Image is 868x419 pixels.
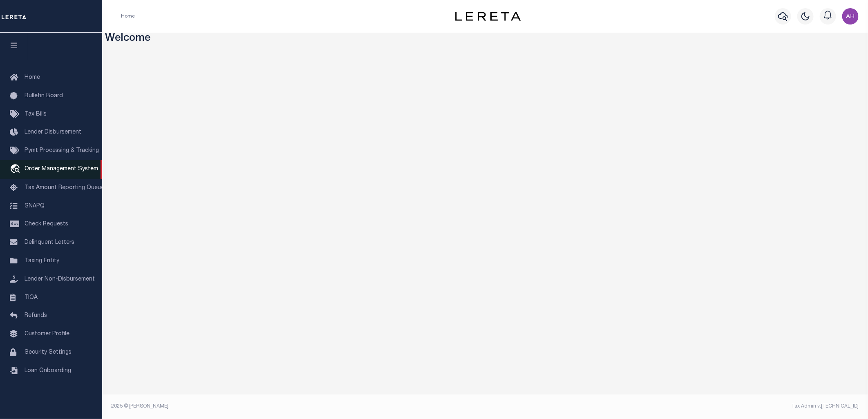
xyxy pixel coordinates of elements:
li: Home [121,13,135,20]
span: Lender Non-Disbursement [25,276,95,282]
h3: Welcome [105,33,865,45]
span: Refunds [25,313,47,319]
div: Tax Admin v.[TECHNICAL_ID] [491,403,859,410]
span: Taxing Entity [25,258,59,264]
span: Tax Bills [25,111,47,117]
img: svg+xml;base64,PHN2ZyB4bWxucz0iaHR0cDovL3d3dy53My5vcmcvMjAwMC9zdmciIHBvaW50ZXItZXZlbnRzPSJub25lIi... [842,8,859,25]
span: Pymt Processing & Tracking [25,148,99,154]
span: Loan Onboarding [25,368,71,374]
span: Tax Amount Reporting Queue [25,185,104,191]
span: Check Requests [25,221,68,227]
span: Security Settings [25,350,72,355]
span: Delinquent Letters [25,240,74,245]
span: TIQA [25,294,38,300]
span: SNAPQ [25,203,45,209]
span: Lender Disbursement [25,129,81,135]
span: Bulletin Board [25,93,63,99]
div: 2025 © [PERSON_NAME]. [105,403,485,410]
i: travel_explore [10,164,23,175]
span: Order Management System [25,166,98,172]
span: Customer Profile [25,331,69,337]
span: Home [25,75,40,80]
img: logo-dark.svg [455,12,521,21]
